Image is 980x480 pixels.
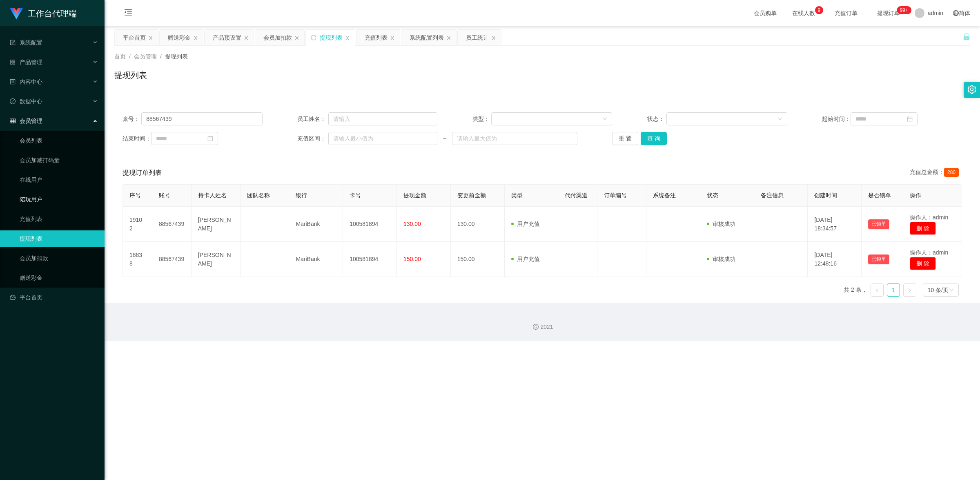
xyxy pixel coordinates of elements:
[10,98,42,105] span: 数据中心
[122,168,162,178] span: 提现订单列表
[123,207,152,242] td: 19102
[437,134,452,143] span: ~
[653,192,676,199] span: 系统备注
[20,132,98,149] a: 会员列表
[20,172,98,188] a: 在线用户
[193,36,198,40] i: 图标: close
[761,192,784,199] span: 备注信息
[403,221,421,227] span: 130.00
[466,30,489,45] div: 员工统计
[641,132,667,145] button: 查 询
[808,242,862,277] td: [DATE] 12:48:16
[777,116,782,122] i: 图标: down
[20,191,98,208] a: 陪玩用户
[875,288,880,293] i: 图标: left
[928,284,949,296] div: 10 条/页
[907,116,913,122] i: 图标: calendar
[949,288,954,293] i: 图标: down
[10,59,42,65] span: 产品管理
[365,30,388,45] div: 充值列表
[345,36,350,40] i: 图标: close
[122,134,151,143] span: 结束时间：
[328,132,437,145] input: 请输入最小值为
[152,242,192,277] td: 88567439
[910,249,948,256] span: 操作人：admin
[604,192,627,199] span: 订单编号
[289,242,343,277] td: MariBank
[165,53,188,60] span: 提现列表
[451,207,505,242] td: 130.00
[10,8,23,20] img: logo.9652507e.png
[10,98,16,104] i: 图标: check-circle-o
[887,284,900,296] a: 1
[160,53,162,60] span: /
[20,270,98,286] a: 赠送彩金
[868,255,889,264] button: 已锁单
[20,230,98,247] a: 提现列表
[903,284,916,297] li: 下一页
[873,10,904,16] span: 提现订单
[192,207,241,242] td: [PERSON_NAME]
[114,53,126,60] span: 首页
[10,39,42,46] span: 系统配置
[910,192,921,199] span: 操作
[244,36,249,40] i: 图标: close
[815,6,823,14] sup: 9
[808,207,862,242] td: [DATE] 18:34:57
[289,207,343,242] td: MariBank
[814,192,837,199] span: 创建时间
[451,242,505,277] td: 150.00
[511,221,540,227] span: 用户充值
[198,192,227,199] span: 持卡人姓名
[141,112,262,125] input: 请输入
[148,36,153,40] i: 图标: close
[152,207,192,242] td: 88567439
[20,250,98,266] a: 会员加扣款
[10,118,16,124] i: 图标: table
[452,132,577,145] input: 请输入最大值为
[788,10,819,16] span: 在线人数
[967,85,976,94] i: 图标: setting
[907,288,912,293] i: 图标: right
[897,6,911,14] sup: 1027
[612,132,638,145] button: 重 置
[910,214,948,221] span: 操作人：admin
[129,53,131,60] span: /
[511,192,523,199] span: 类型
[533,324,539,330] i: 图标: copyright
[822,115,851,123] span: 起始时间：
[707,192,718,199] span: 状态
[10,79,16,85] i: 图标: profile
[20,152,98,168] a: 会员加减打码量
[320,30,343,45] div: 提现列表
[410,30,444,45] div: 系统配置列表
[311,35,316,40] i: 图标: sync
[10,118,42,124] span: 会员管理
[871,284,884,297] li: 上一页
[350,192,361,199] span: 卡号
[707,221,735,227] span: 审核成功
[343,242,397,277] td: 100581894
[28,0,77,27] h1: 工作台代理端
[129,192,141,199] span: 序号
[114,69,147,81] h1: 提现列表
[868,192,891,199] span: 是否锁单
[213,30,241,45] div: 产品预设置
[10,40,16,45] i: 图标: form
[403,192,426,199] span: 提现金额
[297,115,328,123] span: 员工姓名：
[944,168,959,177] span: 280
[910,257,936,270] button: 删 除
[10,59,16,65] i: 图标: appstore-o
[122,115,141,123] span: 账号：
[457,192,486,199] span: 变更前金额
[159,192,170,199] span: 账号
[123,30,146,45] div: 平台首页
[343,207,397,242] td: 100581894
[20,211,98,227] a: 充值列表
[297,134,328,143] span: 充值区间：
[403,256,421,262] span: 150.00
[10,289,98,306] a: 图标: dashboard平台首页
[10,78,42,85] span: 内容中心
[168,30,191,45] div: 赠送彩金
